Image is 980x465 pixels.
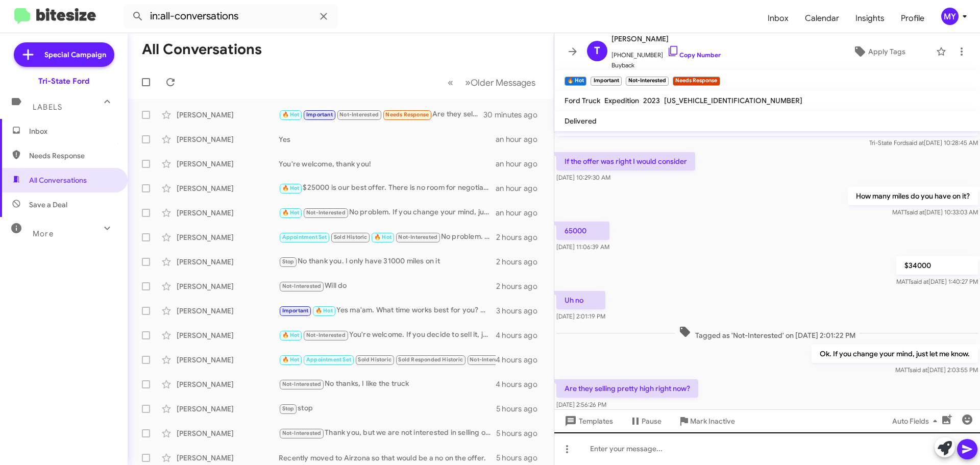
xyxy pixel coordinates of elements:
[797,4,847,33] a: Calendar
[556,243,609,251] span: [DATE] 11:06:39 AM
[177,134,279,144] div: [PERSON_NAME]
[177,355,279,365] div: [PERSON_NAME]
[562,412,613,430] span: Templates
[282,258,295,265] span: Stop
[556,401,606,408] span: [DATE] 2:56:26 PM
[177,257,279,267] div: [PERSON_NAME]
[177,428,279,438] div: [PERSON_NAME]
[690,412,735,430] span: Mark Inactive
[496,232,546,242] div: 2 hours ago
[892,412,941,430] span: Auto Fields
[279,159,496,169] div: You're welcome, thank you!
[459,72,542,93] button: Next
[847,4,893,33] a: Insights
[465,76,471,89] span: »
[279,354,496,365] div: No thanks
[282,185,300,191] span: 🔥 Hot
[448,76,453,89] span: «
[812,345,978,363] p: Ok. If you change your mind, just let me know.
[604,96,639,105] span: Expedition
[911,278,928,285] span: said at
[306,111,333,118] span: Important
[142,41,262,58] h1: All Conversations
[496,134,546,144] div: an hour ago
[556,174,610,181] span: [DATE] 10:29:30 AM
[279,280,496,292] div: Will do
[496,428,546,438] div: 5 hours ago
[279,231,496,243] div: No problem. If you decide to sell it, just let me know.
[626,77,669,86] small: Not-Interested
[177,183,279,193] div: [PERSON_NAME]
[496,355,546,365] div: 4 hours ago
[33,229,54,238] span: More
[177,110,279,120] div: [PERSON_NAME]
[892,208,978,216] span: MATT [DATE] 10:33:03 AM
[611,45,721,60] span: [PHONE_NUMBER]
[177,232,279,242] div: [PERSON_NAME]
[177,379,279,389] div: [PERSON_NAME]
[565,116,597,126] span: Delivered
[670,412,743,430] button: Mark Inactive
[282,111,300,118] span: 🔥 Hot
[282,430,322,436] span: Not-Interested
[177,330,279,340] div: [PERSON_NAME]
[279,134,496,144] div: Yes
[279,427,496,439] div: Thank you, but we are not interested in selling our Transit.
[556,379,698,398] p: Are they selling pretty high right now?
[591,77,621,86] small: Important
[869,139,978,146] span: Tri-State Ford [DATE] 10:28:45 AM
[306,332,346,338] span: Not-Interested
[848,187,978,205] p: How many miles do you have on it?
[893,4,933,33] span: Profile
[642,412,661,430] span: Pause
[29,126,116,136] span: Inbox
[279,256,496,267] div: No thank you. I only have 31000 miles on it
[177,208,279,218] div: [PERSON_NAME]
[29,151,116,161] span: Needs Response
[442,72,459,93] button: Previous
[282,283,322,289] span: Not-Interested
[358,356,391,363] span: Sold Historic
[554,412,621,430] button: Templates
[556,222,609,240] p: 65000
[44,50,106,60] span: Special Campaign
[279,305,496,316] div: Yes ma'am. What time works best for you? We are open from 9am-5pm
[496,306,546,316] div: 3 hours ago
[279,378,496,390] div: No thanks, I like the truck
[565,77,586,86] small: 🔥 Hot
[556,312,605,320] span: [DATE] 2:01:19 PM
[759,4,797,33] a: Inbox
[496,330,546,340] div: 4 hours ago
[556,291,605,309] p: Uh no
[279,182,496,194] div: $25000 is our best offer. There is no room for negotiation.
[556,152,695,170] p: If the offer was right I would consider
[177,404,279,414] div: [PERSON_NAME]
[334,234,367,240] span: Sold Historic
[941,8,959,25] div: MY
[496,183,546,193] div: an hour ago
[496,257,546,267] div: 2 hours ago
[177,306,279,316] div: [PERSON_NAME]
[279,109,484,120] div: Are they selling pretty high right now?
[896,256,978,275] p: $34000
[306,356,351,363] span: Appointment Set
[484,110,546,120] div: 30 minutes ago
[868,42,905,61] span: Apply Tags
[896,278,978,285] span: MATT [DATE] 1:40:27 PM
[315,307,333,314] span: 🔥 Hot
[496,159,546,169] div: an hour ago
[565,96,600,105] span: Ford Truck
[385,111,429,118] span: Needs Response
[29,200,67,210] span: Save a Deal
[29,175,87,185] span: All Conversations
[398,234,437,240] span: Not-Interested
[38,76,89,86] div: Tri-State Ford
[177,159,279,169] div: [PERSON_NAME]
[496,379,546,389] div: 4 hours ago
[826,42,931,61] button: Apply Tags
[884,412,949,430] button: Auto Fields
[442,72,542,93] nav: Page navigation example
